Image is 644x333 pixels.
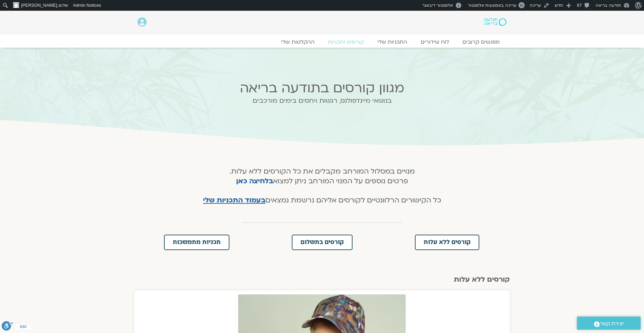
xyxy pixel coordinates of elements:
span: קורסים ללא עלות [424,239,471,245]
span: קורסים בתשלום [301,239,344,245]
a: קורסים ותכניות [321,39,371,45]
a: בעמוד התכניות שלי [203,195,265,205]
a: מפגשים קרובים [456,39,506,45]
span: יצירת קשר [600,319,624,328]
span: תכניות מתמשכות [173,239,221,245]
span: עריכה באמצעות אלמנטור [468,3,517,8]
a: התכניות שלי [371,39,414,45]
a: קורסים בתשלום [292,235,353,250]
h2: קורסים ללא עלות [134,276,510,284]
a: בלחיצה כאן [236,176,273,186]
a: קורסים ללא עלות [415,235,479,250]
a: יצירת קשר [577,317,641,330]
h2: מגוון קורסים בתודעה בריאה [191,81,453,96]
h4: מנויים במסלול המורחב מקבלים את כל הקורסים ללא עלות. פרטים נוספים על המנוי המורחב ניתן למצוא כל הק... [195,167,449,205]
a: ההקלטות שלי [274,39,321,45]
nav: Menu [138,39,506,45]
span: [PERSON_NAME] [21,3,57,8]
a: תכניות מתמשכות [164,235,229,250]
h2: בנושאי מיינדפולנס, רגשות ויחסים בימים מורכבים [191,97,453,104]
a: לוח שידורים [414,39,456,45]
